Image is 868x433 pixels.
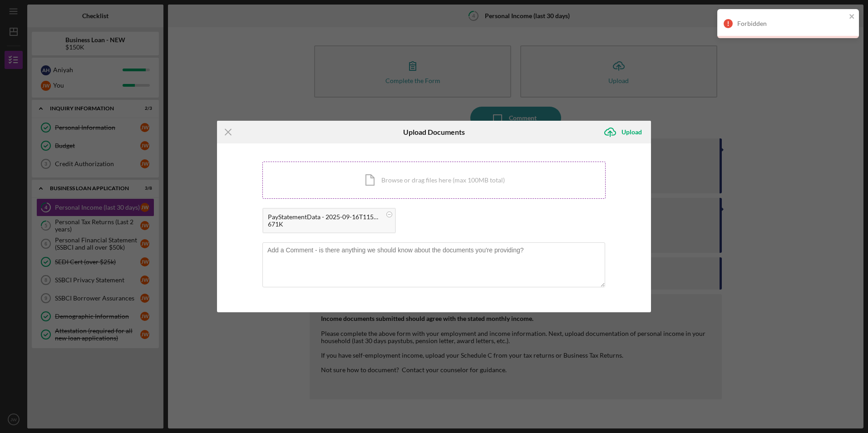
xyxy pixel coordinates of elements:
div: Forbidden [737,20,846,27]
div: 671K [268,221,381,228]
button: close [849,13,855,21]
button: Upload [599,123,651,141]
div: Upload [621,123,642,141]
div: PayStatementData - 2025-09-16T115643.857.pdf [268,213,381,221]
h6: Upload Documents [403,128,465,136]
